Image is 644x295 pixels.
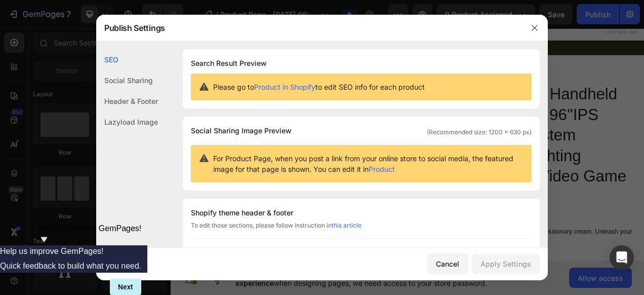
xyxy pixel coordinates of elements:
[480,259,531,269] div: Apply Settings
[213,82,425,92] span: Please go to to edit SEO info for each product
[96,91,158,112] div: Header & Footer
[328,75,597,235] h1: Trimui Smart Pro Handheld Game Console 4.96''IPS Screen Linux System Joystick RGB Lighting Smartp...
[191,125,292,137] span: Social Sharing Image Preview
[38,224,142,233] span: Help us improve GemPages!
[96,70,158,91] div: Social Sharing
[427,128,532,137] span: (Recommended size: 1200 x 630 px)
[332,222,361,229] a: this article
[191,221,532,239] div: To edit those sections, please follow instruction in
[96,112,158,132] div: Lazyload Image
[191,207,532,219] div: Shopify theme header & footer
[436,259,459,269] div: Cancel
[329,261,596,282] p: Hydrate, rejuvenate, and glow with our revolutionary cream. Unleash your skin's potential [DATE].
[96,49,158,70] div: SEO
[427,254,468,274] button: Cancel
[610,245,634,270] div: Open Intercom Messenger
[214,26,293,34] p: Free Shipping [DATE] Only
[38,224,142,245] button: Show survey - Help us improve GemPages!
[96,15,521,41] div: Publish Settings
[191,57,532,69] h1: Search Result Preview
[321,26,397,34] p: 84,000+ Happy Customer
[369,165,395,173] a: Product
[379,64,425,72] p: (1349 Reviews)
[254,83,315,91] a: Product in Shopify
[472,254,540,274] button: Apply Settings
[213,153,524,174] span: For Product Page, when you post a link from your online store to social media, the featured image...
[329,238,596,247] p: The 2023 Rated Innovation in Cosmetics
